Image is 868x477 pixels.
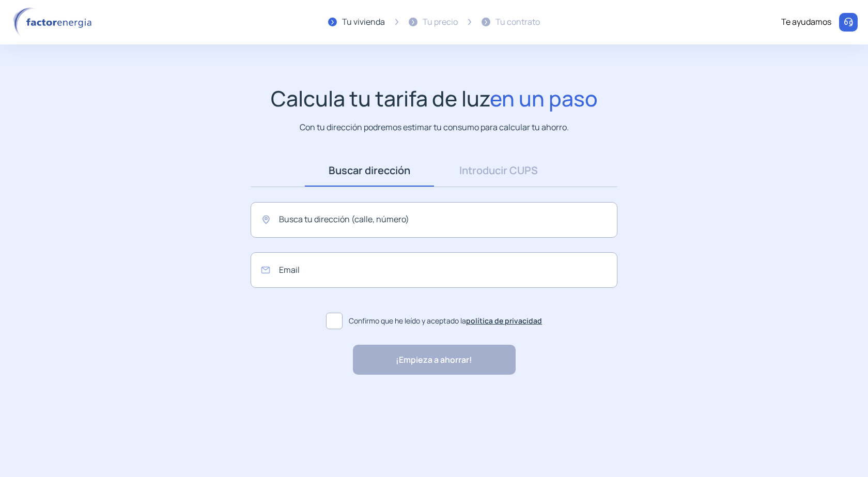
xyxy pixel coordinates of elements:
[781,16,831,29] div: Te ayudamos
[434,155,563,187] a: Introducir CUPS
[843,17,854,27] img: llamar
[10,7,98,37] img: logo factor
[490,84,598,113] span: en un paso
[342,16,385,29] div: Tu vivienda
[305,155,434,187] a: Buscar dirección
[466,316,542,326] a: política de privacidad
[300,121,569,134] p: Con tu dirección podremos estimar tu consumo para calcular tu ahorro.
[271,86,598,111] h1: Calcula tu tarifa de luz
[349,315,542,327] span: Confirmo que he leído y aceptado la
[495,16,540,29] div: Tu contrato
[423,16,458,29] div: Tu precio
